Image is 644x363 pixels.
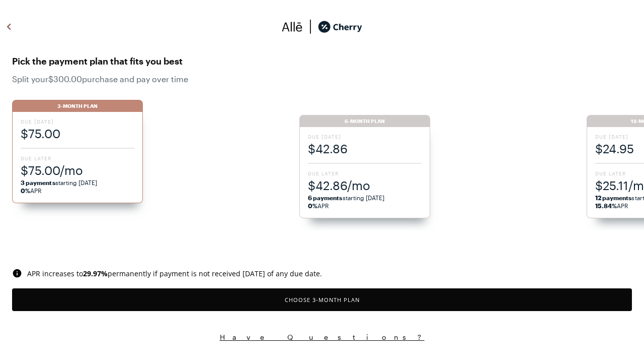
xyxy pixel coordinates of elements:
img: cherry_black_logo-DrOE_MJI.svg [318,19,362,34]
strong: 3 payments [21,179,55,186]
span: APR [308,202,329,209]
b: 29.97 % [83,269,108,278]
span: $42.86/mo [308,177,422,194]
strong: 12 payments [595,194,632,201]
span: Due Later [308,170,422,177]
span: starting [DATE] [21,179,98,186]
img: svg%3e [303,19,318,34]
span: starting [DATE] [308,194,385,201]
span: Due Later [21,155,134,162]
div: 6-Month Plan [299,115,430,127]
button: Choose 3-Month Plan [12,288,632,311]
strong: 15.84% [595,202,617,209]
strong: 0% [21,187,30,194]
span: APR [595,202,629,209]
strong: 6 payments [308,194,343,201]
img: svg%3e [12,268,22,278]
strong: 0% [308,202,317,209]
img: svg%3e [282,19,303,34]
img: svg%3e [3,19,15,34]
div: 3-Month Plan [12,100,143,112]
span: Split your $300.00 purchase and pay over time [12,74,632,84]
span: Due [DATE] [21,118,134,125]
span: $75.00 [21,125,134,142]
span: Due [DATE] [308,133,422,140]
span: Pick the payment plan that fits you best [12,53,632,69]
span: $75.00/mo [21,162,134,178]
span: APR increases to permanently if payment is not received [DATE] of any due date. [27,269,322,278]
span: $42.86 [308,140,422,157]
span: APR [21,187,42,194]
